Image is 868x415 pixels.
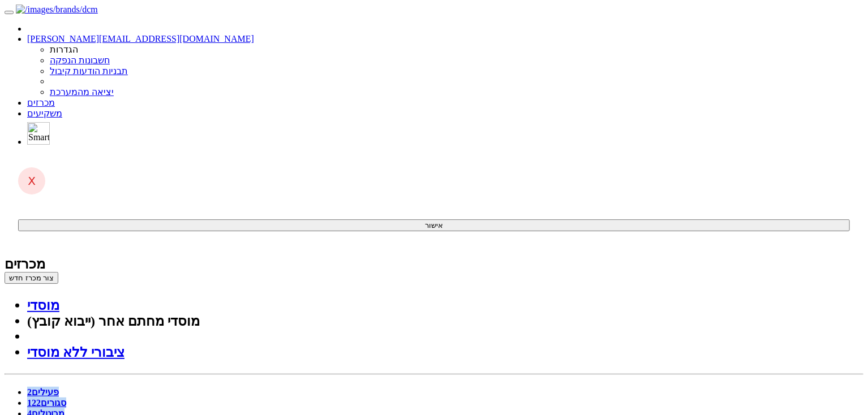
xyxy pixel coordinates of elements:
[27,398,66,408] a: סגורים
[23,12,67,21] span: [[פרטי הצעה]]
[50,55,110,65] a: חשבונות הנפקה
[16,5,98,15] img: /images/brands/dcm
[5,272,58,284] button: צור מכרז חדש
[27,298,59,313] a: מוסדי
[22,41,67,75] span: [[שם חברה]]
[27,34,254,44] a: [PERSON_NAME][EMAIL_ADDRESS][DOMAIN_NAME]
[11,41,67,76] span: שם חברה שומר מקום widget
[11,222,67,257] p: שם מלא של המשקיע המסווג:
[5,256,863,272] div: מכרזים
[23,11,67,23] span: פרטי הצעה שומר מקום widget
[27,387,59,397] a: פעילים
[50,66,128,76] a: תבניות הודעות קיבול
[27,314,200,328] a: מוסדי מחתם אחר (ייבוא קובץ)
[50,44,863,55] li: הגדרות
[27,398,41,408] span: 122
[27,98,55,107] a: מכרזים
[27,122,50,145] img: SmartBull Logo
[27,109,62,118] a: משקיעים
[18,139,67,205] strong: טופס הזמנה במכרז למשקיעים מסווגים
[27,387,32,397] span: 2
[27,345,124,360] a: ציבורי ללא מוסדי
[28,174,36,188] span: X
[18,219,850,231] button: אישור
[50,87,114,97] a: יציאה מהמערכת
